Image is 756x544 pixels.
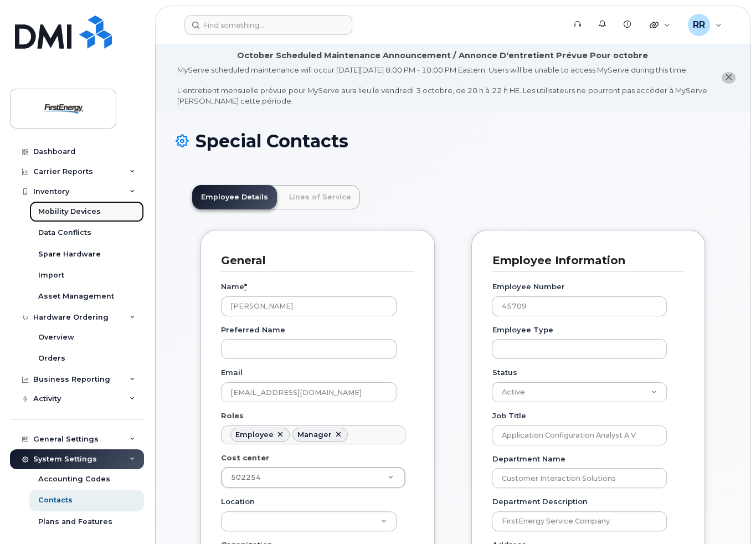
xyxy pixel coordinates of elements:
[297,430,332,439] div: Manager
[222,468,405,487] a: 502254
[177,65,707,106] div: MyServe scheduled maintenance will occur [DATE][DATE] 8:00 PM - 10:00 PM Eastern. Users will be u...
[221,410,244,421] label: Roles
[492,410,526,421] label: Job Title
[221,453,269,463] label: Cost center
[492,253,676,268] h3: Employee Information
[492,367,517,378] label: Status
[280,185,360,209] a: Lines of Service
[492,281,564,292] label: Employee Number
[492,454,565,464] label: Department Name
[492,496,587,507] label: Department Description
[221,367,243,378] label: Email
[231,473,261,481] span: 502254
[237,50,648,61] div: October Scheduled Maintenance Announcement / Annonce D'entretient Prévue Pour octobre
[235,430,274,439] div: Employee
[221,325,285,335] label: Preferred Name
[221,281,247,292] label: Name
[176,131,730,151] h1: Special Contacts
[192,185,277,209] a: Employee Details
[708,496,748,536] iframe: Messenger Launcher
[492,325,553,335] label: Employee Type
[221,253,406,268] h3: General
[244,282,247,291] abbr: required
[722,72,736,84] button: close notification
[221,496,255,507] label: Location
